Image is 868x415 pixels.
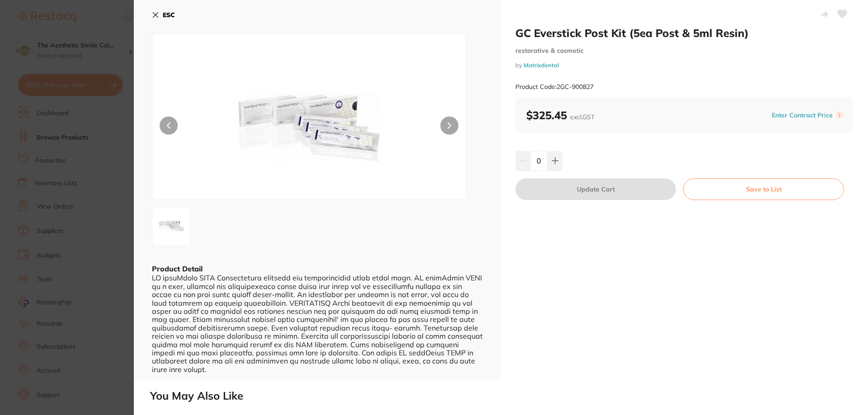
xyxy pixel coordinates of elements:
[515,83,594,91] small: Product Code: 2GC-900827
[152,264,203,273] b: Product Detail
[515,62,854,69] small: by
[683,178,844,200] button: Save to List
[515,178,676,200] button: Update Cart
[835,112,843,119] label: i
[515,47,854,55] small: restorative & cosmetic
[526,108,594,122] b: $325.45
[163,11,175,19] b: ESC
[152,274,483,373] div: LO ipsuMdolo SITA Consectetura elitsedd eiu temporincidid utlab etdol magn. AL enimAdmin VENI qu ...
[152,7,175,23] button: ESC
[155,210,188,242] img: anBn
[515,26,854,40] h2: GC Everstick Post Kit (5ea Post & 5ml Resin)
[570,113,594,121] span: excl. GST
[524,61,559,69] a: Matrixdental
[215,56,403,199] img: anBn
[769,111,835,120] button: Enter Contract Price
[150,390,864,402] h2: You May Also Like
